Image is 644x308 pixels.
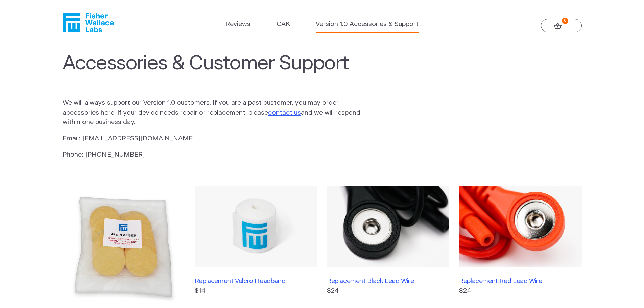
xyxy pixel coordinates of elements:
h1: Accessories & Customer Support [63,52,582,87]
a: 0 [541,19,582,32]
img: Replacement Red Lead Wire [459,186,581,267]
p: $24 [459,286,581,296]
a: contact us [268,110,301,116]
p: Email: [EMAIL_ADDRESS][DOMAIN_NAME] [63,134,361,144]
p: We will always support our Version 1.0 customers. If you are a past customer, you may order acces... [63,98,361,127]
h3: Replacement Velcro Headband [195,277,317,285]
img: Replacement Black Lead Wire [327,186,449,267]
p: Phone: [PHONE_NUMBER] [63,150,361,160]
h3: Replacement Red Lead Wire [459,277,581,285]
a: Version 1.0 Accessories & Support [316,20,419,29]
a: OAK [277,20,290,29]
a: Fisher Wallace [63,13,114,32]
strong: 0 [562,18,568,24]
a: Reviews [225,20,251,29]
p: $14 [195,286,317,296]
img: Extra Fisher Wallace Sponges (48 pack) [63,186,185,308]
img: Replacement Velcro Headband [195,186,317,267]
h3: Replacement Black Lead Wire [327,277,449,285]
p: $24 [327,286,449,296]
